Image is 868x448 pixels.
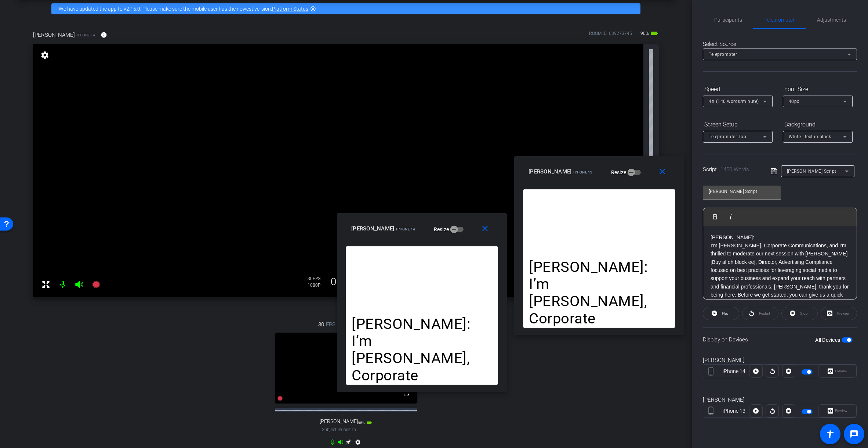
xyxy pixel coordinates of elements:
mat-icon: fullscreen [402,388,411,397]
span: White - text in black [789,134,831,139]
button: Italic (⌘I) [724,209,738,224]
div: Background [783,118,853,131]
span: - [337,427,338,432]
div: 00:00:00 [326,276,375,288]
mat-icon: info [101,32,107,38]
span: 4X (140 words/minute) [709,99,759,104]
span: 85% [358,421,365,425]
span: Teleprompter [709,52,737,57]
div: Speed [703,83,773,96]
label: Resize [434,226,451,233]
div: Screen Setup [703,118,773,131]
span: 1450 Words [720,166,749,173]
mat-icon: close [480,224,490,233]
label: Resize [611,169,628,176]
span: Adjustments [817,17,846,22]
span: [PERSON_NAME] [529,168,571,175]
p: [PERSON_NAME]: [529,259,669,276]
span: iPhone 13 [573,170,592,174]
span: 30 [318,320,324,329]
mat-icon: settings [353,439,362,448]
mat-icon: battery_std [650,29,659,38]
span: [PERSON_NAME] [320,418,358,424]
mat-icon: highlight_off [310,6,316,12]
div: Select Source [703,40,857,49]
mat-icon: settings [40,51,50,60]
mat-icon: message [850,430,858,438]
span: Teleprompter Top [709,134,746,139]
mat-icon: accessibility [826,430,835,438]
a: Platform Status [272,6,308,12]
div: ROOM ID: 639273745 [589,30,632,41]
mat-icon: battery_std [366,420,372,426]
span: iPhone 14 [77,32,95,38]
span: 90% [639,28,650,39]
input: Title [709,187,775,196]
p: I’m [PERSON_NAME], Corporate Communications, and I’m thrilled to moderate our next session with [... [711,241,849,316]
span: iPhone 13 [338,428,356,432]
mat-icon: close [658,167,667,176]
span: Play [722,311,729,315]
div: 30 [308,276,326,282]
div: We have updated the app to v2.15.0. Please make sure the mobile user has the newest version. [51,3,640,14]
div: Font Size [783,83,853,96]
div: [PERSON_NAME] [703,396,857,404]
label: All Devices [815,336,842,344]
div: iPhone 13 [719,407,749,415]
span: [PERSON_NAME] [33,31,75,39]
div: 1080P [308,282,326,288]
span: Subject [322,426,356,433]
span: [PERSON_NAME] [351,225,394,232]
span: FPS [326,320,335,329]
div: [PERSON_NAME] [703,356,857,365]
span: [PERSON_NAME] Script [787,169,836,174]
p: [PERSON_NAME]: [711,233,849,241]
span: FPS [313,276,320,281]
div: Script [703,165,760,174]
span: Participants [714,17,742,22]
p: [PERSON_NAME]: [352,316,492,333]
div: Display on Devices [703,327,857,351]
div: iPhone 14 [719,368,749,375]
span: Teleprompter [765,17,795,22]
span: iPhone 14 [396,227,415,231]
span: 40px [789,99,799,104]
